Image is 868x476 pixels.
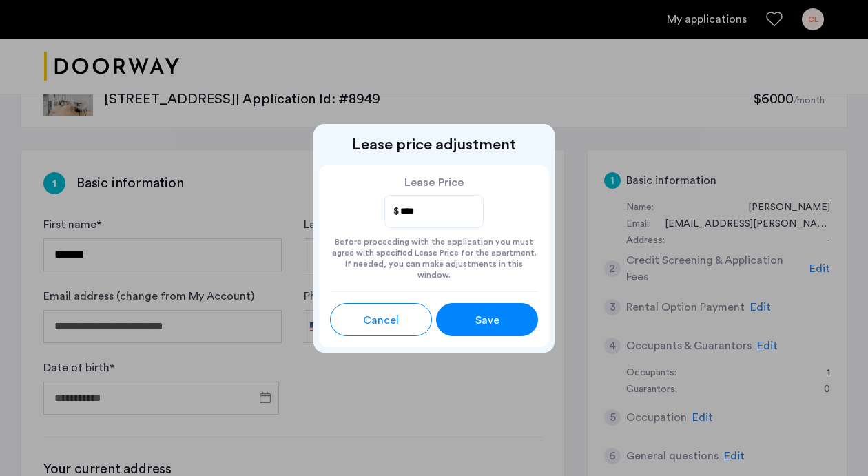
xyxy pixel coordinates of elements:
[475,312,499,329] span: Save
[330,303,432,336] button: button
[319,135,549,154] h2: Lease price adjustment
[363,312,399,329] span: Cancel
[384,176,484,189] label: Lease Price
[330,228,538,280] div: Before proceeding with the application you must agree with specified Lease Price for the apartmen...
[436,303,538,336] button: button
